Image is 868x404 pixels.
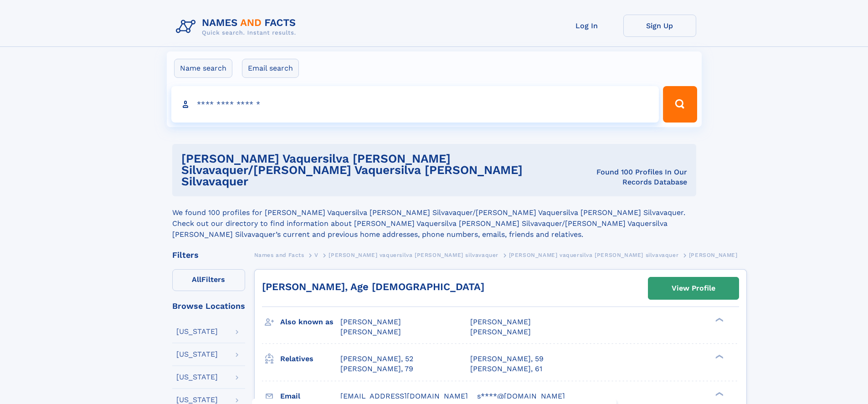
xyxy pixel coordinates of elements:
h3: Email [280,389,340,404]
div: ❯ [713,354,724,360]
label: Name search [174,59,232,78]
label: Email search [242,59,299,78]
a: View Profile [648,277,739,299]
div: [US_STATE] [176,396,218,404]
div: View Profile [672,278,715,299]
h1: [PERSON_NAME] Vaquersilva [PERSON_NAME] Silvavaquer/[PERSON_NAME] Vaquersilva [PERSON_NAME] Silva... [181,153,592,187]
span: [PERSON_NAME] vaquersilva [PERSON_NAME] silvavaquer [329,252,498,258]
span: V [314,252,318,258]
div: Filters [172,251,245,259]
a: [PERSON_NAME], 61 [470,364,542,374]
a: [PERSON_NAME], 59 [470,354,544,364]
a: [PERSON_NAME] vaquersilva [PERSON_NAME] silvavaquer [509,249,679,261]
a: [PERSON_NAME] vaquersilva [PERSON_NAME] silvavaquer [329,249,498,261]
span: [PERSON_NAME] [340,317,401,326]
h3: Relatives [280,351,340,367]
div: We found 100 profiles for [PERSON_NAME] Vaquersilva [PERSON_NAME] Silvavaquer/[PERSON_NAME] Vaque... [172,196,696,240]
a: [PERSON_NAME], Age [DEMOGRAPHIC_DATA] [262,281,484,292]
span: [PERSON_NAME] [689,252,738,258]
div: ❯ [713,317,724,323]
div: Found 100 Profiles In Our Records Database [592,167,687,187]
span: [EMAIL_ADDRESS][DOMAIN_NAME] [340,392,468,400]
input: search input [171,86,659,123]
div: [US_STATE] [176,351,218,358]
label: Filters [172,269,245,291]
span: [PERSON_NAME] [340,327,401,336]
h3: Also known as [280,314,340,330]
a: Sign Up [623,15,696,37]
button: Search Button [663,86,697,123]
a: Names and Facts [254,249,304,261]
div: [US_STATE] [176,328,218,335]
a: [PERSON_NAME], 52 [340,354,413,364]
span: All [192,275,201,284]
a: V [314,249,318,261]
a: Log In [550,15,623,37]
span: [PERSON_NAME] [470,327,531,336]
div: Browse Locations [172,302,245,310]
a: [PERSON_NAME], 79 [340,364,413,374]
div: ❯ [713,391,724,397]
span: [PERSON_NAME] vaquersilva [PERSON_NAME] silvavaquer [509,252,679,258]
span: [PERSON_NAME] [470,317,531,326]
img: Logo Names and Facts [172,15,303,39]
div: [US_STATE] [176,373,218,381]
